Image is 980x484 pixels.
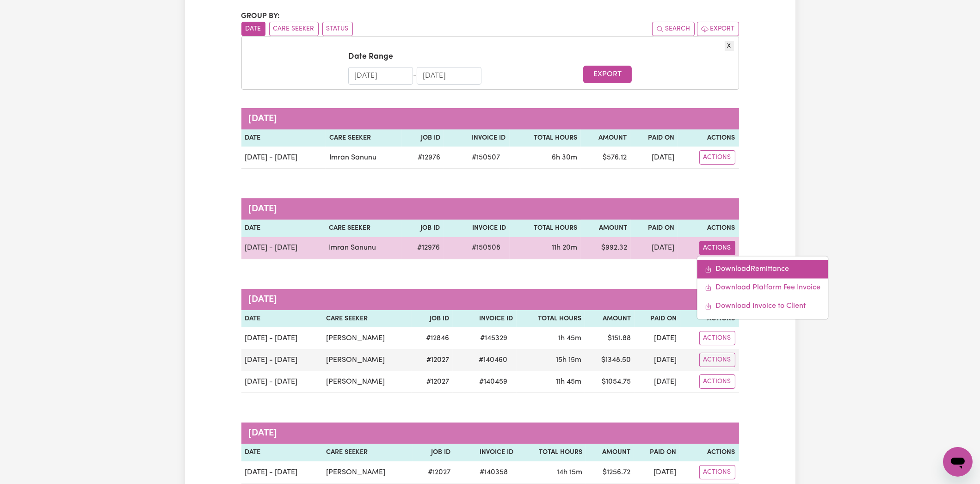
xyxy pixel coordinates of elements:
[585,310,635,328] th: Amount
[583,66,632,83] button: Export
[325,220,401,237] th: Care Seeker
[635,327,680,349] td: [DATE]
[322,327,412,349] td: [PERSON_NAME]
[401,237,444,259] td: # 12976
[413,70,417,81] div: -
[697,297,828,315] a: Download invoice to CS #150508
[444,129,510,147] th: Invoice ID
[413,461,454,483] td: # 12027
[241,423,739,444] caption: [DATE]
[322,461,413,483] td: [PERSON_NAME]
[552,244,577,251] span: 11 hours 20 minutes
[322,349,412,371] td: [PERSON_NAME]
[326,147,402,169] td: Imran Sanunu
[697,260,828,278] a: Download invoice #150508
[412,371,453,393] td: # 12027
[241,108,739,129] caption: [DATE]
[699,241,735,255] button: Actions
[581,129,631,147] th: Amount
[635,310,680,328] th: Paid On
[697,278,828,297] a: Download platform fee #150508
[412,327,453,349] td: # 12846
[586,461,634,483] td: $ 1256.72
[635,371,680,393] td: [DATE]
[326,129,402,147] th: Care Seeker
[581,237,631,259] td: $ 992.32
[241,147,326,169] td: [DATE] - [DATE]
[322,22,353,36] button: sort invoices by paid status
[517,310,585,328] th: Total Hours
[556,378,581,386] span: 11 hours 45 minutes
[631,220,678,237] th: Paid On
[322,310,412,328] th: Care Seeker
[697,22,739,36] button: Export
[581,147,631,169] td: $ 576.12
[585,327,635,349] td: $ 151.88
[556,356,581,364] span: 15 hours 15 minutes
[581,220,631,237] th: Amount
[417,67,481,85] input: End Date
[402,147,444,169] td: # 12976
[475,333,513,344] span: # 145329
[412,310,453,328] th: Job ID
[269,22,319,36] button: sort invoices by care seeker
[322,371,412,393] td: [PERSON_NAME]
[699,150,735,165] button: Actions
[586,444,634,461] th: Amount
[630,129,678,147] th: Paid On
[630,147,678,169] td: [DATE]
[585,349,635,371] td: $ 1348.50
[552,154,577,161] span: 6 hours 30 minutes
[652,22,695,36] button: Search
[454,444,518,461] th: Invoice ID
[241,289,739,310] caption: [DATE]
[725,41,734,51] button: X
[473,355,513,366] span: # 140460
[241,12,280,20] span: Group by:
[322,444,413,461] th: Care Seeker
[474,376,513,387] span: # 140459
[696,256,828,319] div: Actions
[241,327,322,349] td: [DATE] - [DATE]
[467,152,506,163] span: # 150507
[241,237,326,259] td: [DATE] - [DATE]
[241,461,323,483] td: [DATE] - [DATE]
[241,444,323,461] th: Date
[412,349,453,371] td: # 12027
[699,353,735,367] button: Actions
[241,129,326,147] th: Date
[510,129,581,147] th: Total Hours
[699,374,735,389] button: Actions
[241,371,322,393] td: [DATE] - [DATE]
[325,237,401,259] td: Imran Sanunu
[466,242,506,253] span: # 150508
[241,349,322,371] td: [DATE] - [DATE]
[680,444,739,461] th: Actions
[557,469,582,476] span: 14 hours 15 minutes
[558,335,581,342] span: 1 hour 45 minutes
[444,220,510,237] th: Invoice ID
[585,371,635,393] td: $ 1054.75
[634,461,680,483] td: [DATE]
[699,331,735,345] button: Actions
[517,444,586,461] th: Total Hours
[510,220,581,237] th: Total Hours
[474,467,513,478] span: # 140358
[348,51,393,63] label: Date Range
[634,444,680,461] th: Paid On
[241,310,322,328] th: Date
[678,129,739,147] th: Actions
[635,349,680,371] td: [DATE]
[943,447,973,477] iframe: Button to launch messaging window
[241,220,326,237] th: Date
[631,237,678,259] td: [DATE]
[453,310,516,328] th: Invoice ID
[402,129,444,147] th: Job ID
[678,220,739,237] th: Actions
[401,220,444,237] th: Job ID
[699,465,735,479] button: Actions
[413,444,454,461] th: Job ID
[241,22,265,36] button: sort invoices by date
[348,67,413,85] input: Start Date
[241,198,739,220] caption: [DATE]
